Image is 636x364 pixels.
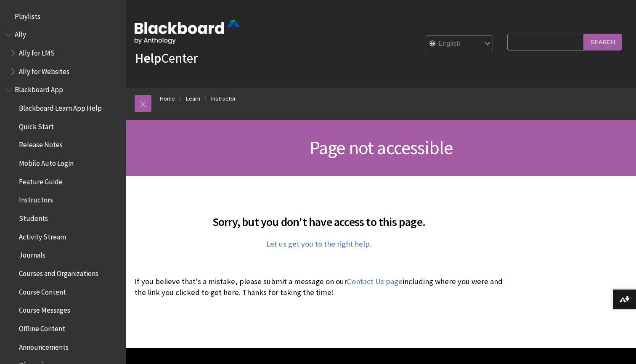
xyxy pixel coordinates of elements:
span: Playlists [15,9,40,21]
span: Release Notes [19,138,63,149]
span: Announcements [19,340,69,351]
span: Page not accessible [310,136,453,159]
span: Activity Stream [19,230,66,241]
span: Blackboard App [15,83,63,94]
span: Courses and Organizations [19,266,98,278]
span: Ally for Websites [19,64,69,76]
select: Site Language Selector [426,36,493,53]
span: Feature Guide [19,175,63,186]
span: Instructors [19,193,53,205]
span: Course Messages [19,303,70,315]
a: Contact Us page [347,276,403,287]
span: Blackboard Learn App Help [19,101,102,112]
p: If you believe that's a mistake, please submit a message on our including where you were and the ... [135,276,503,298]
strong: Help [135,50,161,66]
a: Home [160,93,175,104]
a: Instructor [211,93,236,104]
img: Blackboard by Anthology [135,20,240,44]
span: Offline Content [19,321,65,333]
span: Quick Start [19,120,54,131]
span: Course Content [19,285,66,296]
a: Learn [186,93,200,104]
span: Journals [19,248,45,260]
span: Ally [15,28,26,39]
span: Ally for LMS [19,46,55,57]
a: Let us get you to the right help. [266,239,371,249]
h2: Sorry, but you don't have access to this page. [135,203,503,231]
nav: Book outline for Anthology Ally Help [5,28,121,79]
span: Students [19,211,48,223]
nav: Book outline for Playlists [5,9,121,24]
input: Search [584,34,622,50]
a: HelpCenter [135,50,198,66]
span: Mobile Auto Login [19,156,74,167]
